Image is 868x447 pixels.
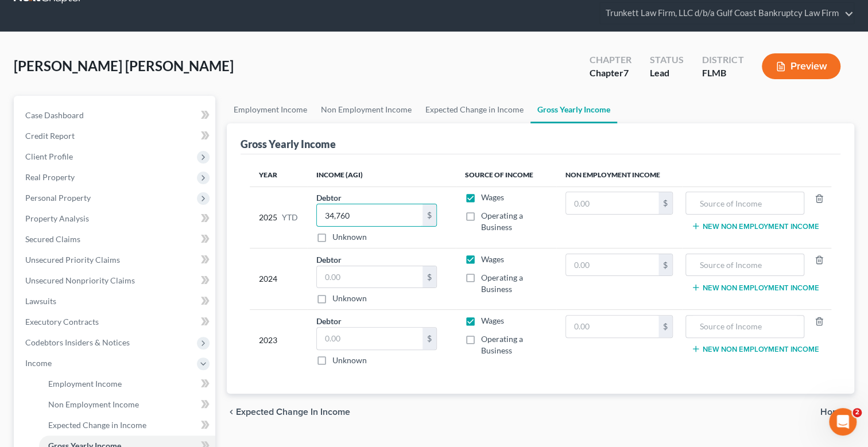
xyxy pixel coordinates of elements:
span: Home [820,407,845,417]
div: $ [423,266,436,288]
div: FLMB [702,67,743,80]
input: 0.00 [317,266,423,288]
span: Client Profile [25,151,73,161]
span: YTD [282,212,298,223]
button: Preview [762,53,840,79]
div: $ [423,328,436,349]
div: 2023 [259,315,298,366]
span: Income [25,358,52,368]
span: Case Dashboard [25,110,84,120]
button: New Non Employment Income [691,221,819,231]
span: Real Property [25,172,75,182]
a: Unsecured Priority Claims [16,250,215,270]
div: Lead [650,67,684,80]
span: 2 [852,408,862,417]
span: Unsecured Nonpriority Claims [25,275,135,285]
div: $ [658,254,672,276]
span: Employment Income [48,379,122,388]
a: Trunkett Law Firm, LLC d/b/a Gulf Coast Bankruptcy Law Firm [600,3,854,24]
label: Debtor [316,192,342,204]
label: Unknown [332,231,367,243]
input: Source of Income [692,254,798,276]
div: District [702,53,743,67]
div: 2024 [259,254,298,305]
input: Source of Income [692,316,798,337]
th: Source of Income [456,164,556,186]
div: Gross Yearly Income [241,137,336,151]
span: Executory Contracts [25,317,99,326]
a: Employment Income [39,374,215,394]
th: Income (AGI) [307,164,456,186]
span: Wages [481,192,504,202]
a: Expected Change in Income [39,415,215,436]
span: Secured Claims [25,234,80,244]
th: Year [250,164,307,186]
label: Unknown [332,355,367,366]
th: Non Employment Income [556,164,831,186]
div: $ [658,316,672,337]
button: Home chevron_right [820,407,854,417]
span: Property Analysis [25,213,89,223]
label: Debtor [316,254,342,266]
span: Operating a Business [481,334,523,355]
input: Source of Income [692,192,798,214]
div: 2025 [259,192,298,243]
a: Unsecured Nonpriority Claims [16,270,215,291]
span: Wages [481,316,504,325]
span: Codebtors Insiders & Notices [25,337,130,347]
a: Credit Report [16,126,215,146]
a: Expected Change in Income [418,96,530,123]
iframe: Intercom live chat [829,408,857,436]
a: Non Employment Income [39,394,215,415]
a: Secured Claims [16,229,215,250]
button: chevron_left Expected Change in Income [227,407,350,417]
label: Debtor [316,315,342,327]
input: 0.00 [317,204,423,226]
span: Lawsuits [25,296,56,306]
input: 0.00 [566,316,658,337]
span: Personal Property [25,193,91,203]
a: Employment Income [227,96,314,123]
span: Operating a Business [481,211,523,232]
button: New Non Employment Income [691,344,819,353]
span: Operating a Business [481,273,523,294]
input: 0.00 [317,328,423,349]
label: Unknown [332,293,367,304]
span: Unsecured Priority Claims [25,255,120,265]
span: Credit Report [25,131,75,141]
div: $ [658,192,672,214]
span: Expected Change in Income [48,420,146,430]
a: Gross Yearly Income [530,96,617,123]
span: Wages [481,254,504,264]
a: Non Employment Income [314,96,418,123]
span: Non Employment Income [48,399,139,409]
button: New Non Employment Income [691,283,819,292]
div: Chapter [590,67,631,80]
a: Property Analysis [16,208,215,229]
input: 0.00 [566,192,658,214]
i: chevron_left [227,407,236,417]
span: [PERSON_NAME] [PERSON_NAME] [14,57,234,74]
span: 7 [623,67,629,78]
div: $ [423,204,436,226]
div: Chapter [590,53,631,67]
a: Executory Contracts [16,312,215,332]
span: Expected Change in Income [236,407,350,417]
a: Lawsuits [16,291,215,312]
div: Status [650,53,684,67]
input: 0.00 [566,254,658,276]
a: Case Dashboard [16,105,215,126]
